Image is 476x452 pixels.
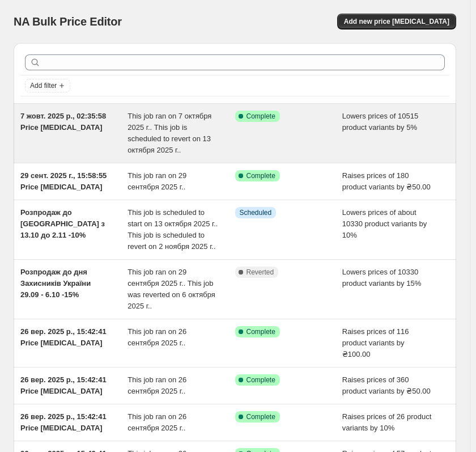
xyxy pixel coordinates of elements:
[20,412,107,432] span: 26 вер. 2025 р., 15:42:41 Price [MEDICAL_DATA]
[344,17,449,26] span: Add new price [MEDICAL_DATA]
[342,268,421,288] span: Lowers prices of 10330 product variants by 15%
[20,112,106,132] span: 7 жовт. 2025 р., 02:35:58 Price [MEDICAL_DATA]
[20,171,107,191] span: 29 сент. 2025 г., 15:58:55 Price [MEDICAL_DATA]
[127,327,186,347] span: This job ran on 26 сентября 2025 г..
[342,375,431,395] span: Raises prices of 360 product variants by ₴50.00
[127,268,215,310] span: This job ran on 29 сентября 2025 г.. This job was reverted on 6 октября 2025 г..
[342,171,431,191] span: Raises prices of 180 product variants by ₴50.00
[127,171,186,191] span: This job ran on 29 сентября 2025 г..
[20,208,105,239] span: Розпродаж до [GEOGRAPHIC_DATA] з 13.10 до 2.11 -10%
[342,112,418,132] span: Lowers prices of 10515 product variants by 5%
[14,15,122,28] span: NA Bulk Price Editor
[240,208,272,217] span: Scheduled
[246,268,274,277] span: Reverted
[30,81,57,90] span: Add filter
[246,327,275,336] span: Complete
[20,375,107,395] span: 26 вер. 2025 р., 15:42:41 Price [MEDICAL_DATA]
[246,375,275,385] span: Complete
[127,375,186,395] span: This job ran on 26 сентября 2025 г..
[20,327,107,347] span: 26 вер. 2025 р., 15:42:41 Price [MEDICAL_DATA]
[127,112,211,154] span: This job ran on 7 октября 2025 г.. This job is scheduled to revert on 13 октября 2025 г..
[342,412,432,432] span: Raises prices of 26 product variants by 10%
[246,112,275,121] span: Complete
[246,412,275,421] span: Complete
[25,79,70,92] button: Add filter
[342,327,409,358] span: Raises prices of 116 product variants by ₴100.00
[127,412,186,432] span: This job ran on 26 сентября 2025 г..
[337,14,456,29] button: Add new price [MEDICAL_DATA]
[342,208,427,239] span: Lowers prices of about 10330 product variants by 10%
[246,171,275,180] span: Complete
[127,208,218,251] span: This job is scheduled to start on 13 октября 2025 г.. This job is scheduled to revert on 2 ноября...
[20,268,91,299] span: Розпродаж до дня Захисників України 29.09 - 6.10 -15%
